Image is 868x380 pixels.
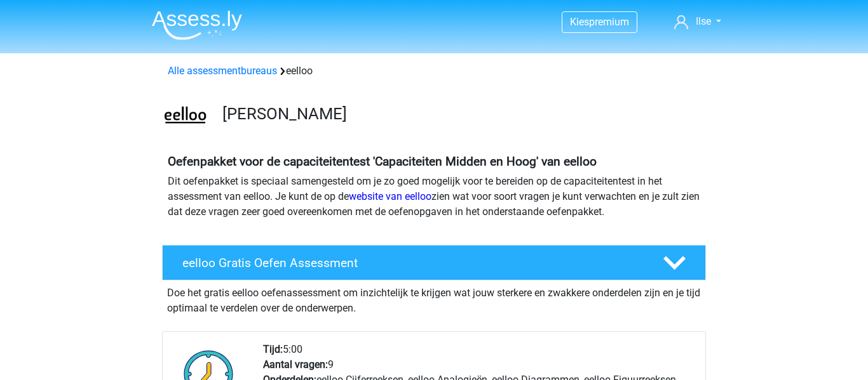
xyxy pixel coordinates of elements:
[222,104,696,124] h3: [PERSON_NAME]
[349,190,431,202] a: website van eelloo
[263,358,328,370] b: Aantal vragen:
[163,94,208,139] img: eelloo.png
[168,154,597,169] b: Oefenpakket voor de capaciteitentest 'Capaciteiten Midden en Hoog' van eelloo
[168,65,277,77] a: Alle assessmentbureaus
[669,14,726,29] a: Ilse
[696,15,711,27] span: Ilse
[168,174,700,219] p: Dit oefenpakket is speciaal samengesteld om je zo goed mogelijk voor te bereiden op de capaciteit...
[589,16,629,28] span: premium
[152,10,242,40] img: Assessly
[263,343,283,355] b: Tijd:
[157,245,711,280] a: eelloo Gratis Oefen Assessment
[562,13,637,30] a: Kiespremium
[162,280,706,316] div: Doe het gratis eelloo oefenassessment om inzichtelijk te krijgen wat jouw sterkere en zwakkere on...
[570,16,589,28] span: Kies
[163,63,705,79] div: eelloo
[182,256,642,270] h4: eelloo Gratis Oefen Assessment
